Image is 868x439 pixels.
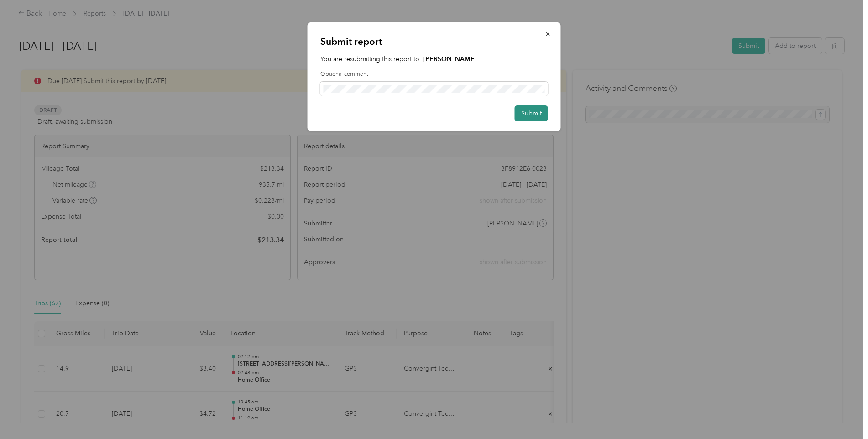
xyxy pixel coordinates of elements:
[817,388,868,439] iframe: Everlance-gr Chat Button Frame
[423,55,477,63] strong: [PERSON_NAME]
[320,35,548,48] p: Submit report
[515,105,548,121] button: Submit
[320,54,548,64] p: You are resubmitting this report to:
[320,70,548,78] label: Optional comment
